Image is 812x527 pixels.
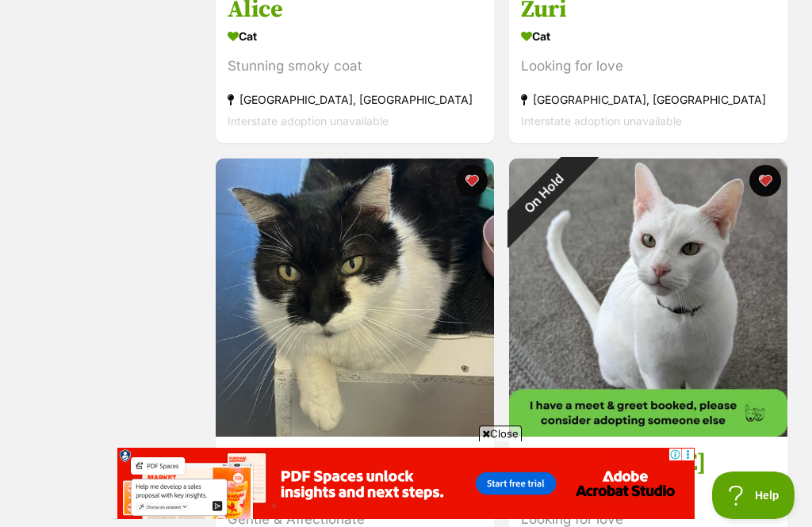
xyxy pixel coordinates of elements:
div: Stunning smoky coat [228,55,482,77]
span: Interstate adoption unavailable [228,114,389,128]
span: Close [479,426,522,441]
img: Frankie [509,158,787,437]
button: favourite [456,165,488,197]
button: favourite [749,165,780,197]
div: Cat [521,25,776,48]
a: On Hold [509,424,787,440]
iframe: Help Scout Beacon - Open [712,472,796,519]
div: [GEOGRAPHIC_DATA], [GEOGRAPHIC_DATA] [228,89,482,110]
div: [GEOGRAPHIC_DATA], [GEOGRAPHIC_DATA] [521,89,776,110]
img: Woody [216,158,494,437]
div: Looking for love [521,55,776,77]
h3: [PERSON_NAME] [521,448,776,478]
iframe: Advertisement [117,448,695,519]
div: On Hold [485,135,602,252]
div: Cat [228,25,482,48]
span: Interstate adoption unavailable [521,114,682,128]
